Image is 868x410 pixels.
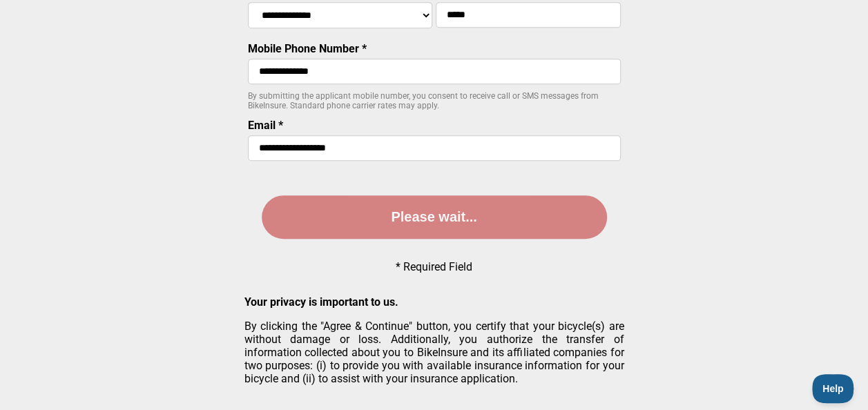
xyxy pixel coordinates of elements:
[396,260,472,273] p: * Required Field
[244,295,398,309] strong: Your privacy is important to us.
[812,374,854,403] iframe: Toggle Customer Support
[248,91,621,110] p: By submitting the applicant mobile number, you consent to receive call or SMS messages from BikeI...
[244,320,624,385] p: By clicking the "Agree & Continue" button, you certify that your bicycle(s) are without damage or...
[248,42,367,55] label: Mobile Phone Number *
[248,119,283,132] label: Email *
